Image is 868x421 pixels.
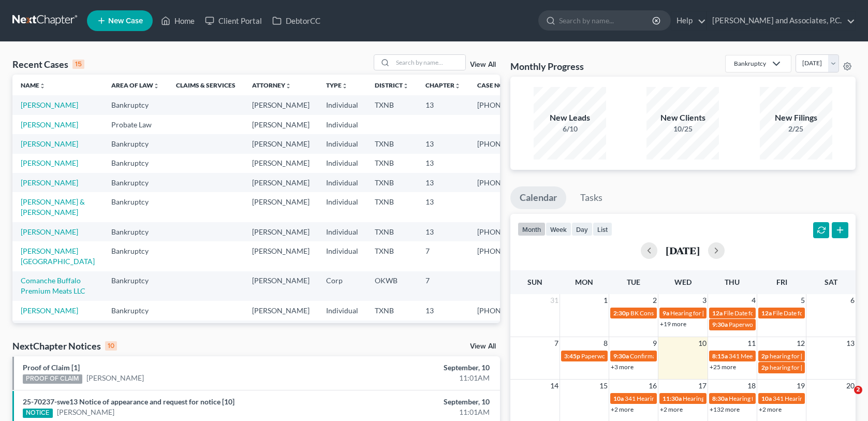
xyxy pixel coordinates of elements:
[710,405,740,413] a: +132 more
[613,309,629,317] span: 2:30p
[652,337,658,350] span: 9
[244,301,318,320] td: [PERSON_NAME]
[417,134,469,153] td: 13
[613,395,624,402] span: 10a
[660,405,683,413] a: +2 more
[746,380,757,392] span: 18
[103,241,168,271] td: Bankruptcy
[663,395,682,402] span: 11:30a
[366,154,417,173] td: TXNB
[707,11,855,30] a: [PERSON_NAME] and Associates, P.C.
[469,301,550,320] td: [PHONE_NUMBER]
[244,95,318,114] td: [PERSON_NAME]
[342,83,348,89] i: unfold_more
[366,222,417,241] td: TXNB
[252,81,291,89] a: Attorneyunfold_more
[825,278,837,286] span: Sat
[366,95,417,114] td: TXNB
[200,11,267,30] a: Client Portal
[534,124,606,134] div: 6/10
[244,241,318,271] td: [PERSON_NAME]
[725,278,740,286] span: Thu
[674,278,692,286] span: Wed
[244,115,318,134] td: [PERSON_NAME]
[23,363,80,372] a: Proof of Claim [1]
[671,11,706,30] a: Help
[761,395,772,402] span: 10a
[12,340,117,352] div: NextChapter Notices
[23,409,53,418] div: NOTICE
[549,380,560,392] span: 14
[734,59,766,68] div: Bankruptcy
[403,83,409,89] i: unfold_more
[417,241,469,271] td: 7
[341,373,490,383] div: 11:01AM
[683,395,763,402] span: Hearing for [PERSON_NAME]
[469,95,550,114] td: [PHONE_NUMBER]
[625,395,793,402] span: 341 Hearing for Enviro-Tech Complete Systems & Services, LLC
[470,343,496,350] a: View All
[697,380,708,392] span: 17
[510,60,584,72] h3: Monthly Progress
[518,222,546,236] button: month
[318,241,366,271] td: Individual
[318,95,366,114] td: Individual
[326,81,348,89] a: Typeunfold_more
[103,222,168,241] td: Bankruptcy
[593,222,612,236] button: list
[318,134,366,153] td: Individual
[103,301,168,320] td: Bankruptcy
[417,95,469,114] td: 13
[417,192,469,222] td: 13
[318,301,366,320] td: Individual
[366,241,417,271] td: TXNB
[417,154,469,173] td: 13
[571,186,612,209] a: Tasks
[86,373,144,383] a: [PERSON_NAME]
[849,294,856,307] span: 6
[21,158,78,167] a: [PERSON_NAME]
[366,134,417,153] td: TXNB
[646,124,719,134] div: 10/25
[244,134,318,153] td: [PERSON_NAME]
[611,363,634,371] a: +3 more
[366,192,417,222] td: TXNB
[21,178,78,187] a: [PERSON_NAME]
[375,81,409,89] a: Districtunfold_more
[630,352,802,360] span: Confirmation hearing for [PERSON_NAME] & [PERSON_NAME]
[366,321,417,340] td: TXNB
[553,337,560,350] span: 7
[21,246,95,266] a: [PERSON_NAME][GEOGRAPHIC_DATA]
[477,81,510,89] a: Case Nounfold_more
[318,271,366,301] td: Corp
[156,11,200,30] a: Home
[759,405,782,413] a: +2 more
[105,341,117,351] div: 10
[666,245,700,256] h2: [DATE]
[712,321,728,328] span: 9:30a
[660,320,686,328] a: +19 more
[425,81,461,89] a: Chapterunfold_more
[244,222,318,241] td: [PERSON_NAME]
[630,309,775,317] span: BK Consult for [PERSON_NAME] & [PERSON_NAME]
[366,173,417,192] td: TXNB
[366,301,417,320] td: TXNB
[598,380,609,392] span: 15
[854,386,862,394] span: 2
[751,294,757,307] span: 4
[103,115,168,134] td: Probate Law
[21,197,85,216] a: [PERSON_NAME] & [PERSON_NAME]
[729,395,810,402] span: Hearing for [PERSON_NAME]
[168,75,244,95] th: Claims & Services
[564,352,580,360] span: 3:45p
[469,321,550,340] td: [PHONE_NUMBER]
[546,222,571,236] button: week
[697,337,708,350] span: 10
[21,139,78,148] a: [PERSON_NAME]
[267,11,326,30] a: DebtorCC
[469,241,550,271] td: [PHONE_NUMBER]
[510,186,566,209] a: Calendar
[469,134,550,153] td: [PHONE_NUMBER]
[111,81,159,89] a: Area of Lawunfold_more
[796,337,806,350] span: 12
